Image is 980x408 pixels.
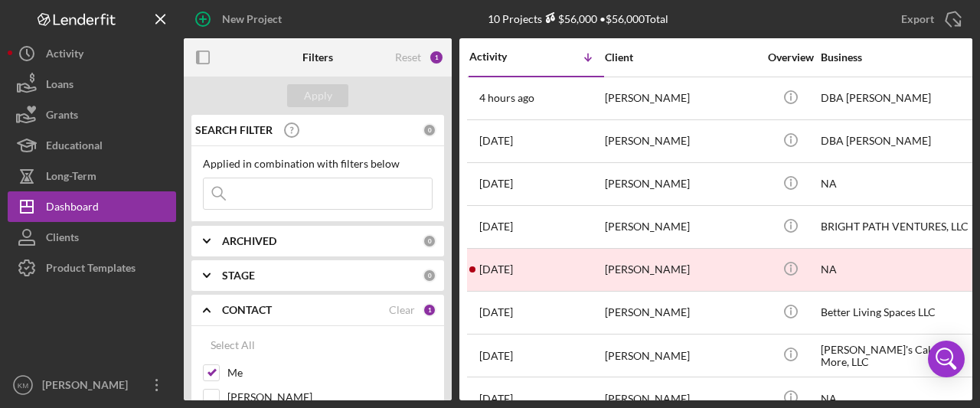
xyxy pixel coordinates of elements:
[46,253,136,287] div: Product Templates
[821,207,974,247] div: BRIGHT PATH VENTURES, LLC
[423,303,436,317] div: 1
[605,250,758,290] div: [PERSON_NAME]
[488,12,668,25] div: 10 Projects • $56,000 Total
[8,38,176,69] button: Activity
[184,4,297,34] button: New Project
[46,222,79,256] div: Clients
[8,253,176,283] button: Product Templates
[203,330,263,361] button: Select All
[479,92,534,104] time: 2025-09-17 00:24
[287,84,348,107] button: Apply
[605,164,758,204] div: [PERSON_NAME]
[195,124,273,136] b: SEARCH FILTER
[423,234,436,248] div: 0
[423,269,436,282] div: 0
[469,51,537,63] div: Activity
[222,4,282,34] div: New Project
[222,235,276,247] b: ARCHIVED
[479,178,513,190] time: 2025-08-26 16:54
[8,370,176,400] button: KM[PERSON_NAME]
[479,220,513,233] time: 2025-08-25 11:18
[38,370,138,404] div: [PERSON_NAME]
[605,292,758,333] div: [PERSON_NAME]
[8,69,176,100] button: Loans
[479,306,513,318] time: 2025-08-21 14:16
[605,51,758,64] div: Client
[423,123,436,137] div: 0
[821,292,974,333] div: Better Living Spaces LLC
[429,50,444,65] div: 1
[605,78,758,119] div: [PERSON_NAME]
[8,222,176,253] button: Clients
[821,335,974,376] div: [PERSON_NAME]'s Cakes & More, LLC
[46,130,103,165] div: Educational
[46,38,83,73] div: Activity
[479,393,513,405] time: 2025-08-18 17:20
[821,51,974,64] div: Business
[46,69,73,103] div: Loans
[821,78,974,119] div: DBA [PERSON_NAME]
[762,51,819,64] div: Overview
[222,304,272,316] b: CONTACT
[395,51,421,64] div: Reset
[901,4,934,34] div: Export
[302,51,333,64] b: Filters
[203,158,433,170] div: Applied in combination with filters below
[479,263,513,276] time: 2025-08-21 14:43
[8,130,176,161] button: Educational
[821,164,974,204] div: NA
[18,381,28,390] text: KM
[222,269,255,282] b: STAGE
[389,304,415,316] div: Clear
[227,390,433,405] label: [PERSON_NAME]
[605,207,758,247] div: [PERSON_NAME]
[821,250,974,290] div: NA
[227,365,433,380] label: Me
[8,100,176,130] button: Grants
[46,161,96,195] div: Long-Term
[211,330,255,361] div: Select All
[542,12,597,25] div: $56,000
[928,341,965,377] div: Open Intercom Messenger
[8,161,176,191] button: Long-Term
[479,350,513,362] time: 2025-08-20 21:54
[479,135,513,147] time: 2025-09-12 15:41
[8,191,176,222] button: Dashboard
[821,121,974,162] div: DBA [PERSON_NAME]
[605,121,758,162] div: [PERSON_NAME]
[46,191,99,226] div: Dashboard
[304,84,332,107] div: Apply
[605,335,758,376] div: [PERSON_NAME]
[886,4,972,34] button: Export
[46,100,78,134] div: Grants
